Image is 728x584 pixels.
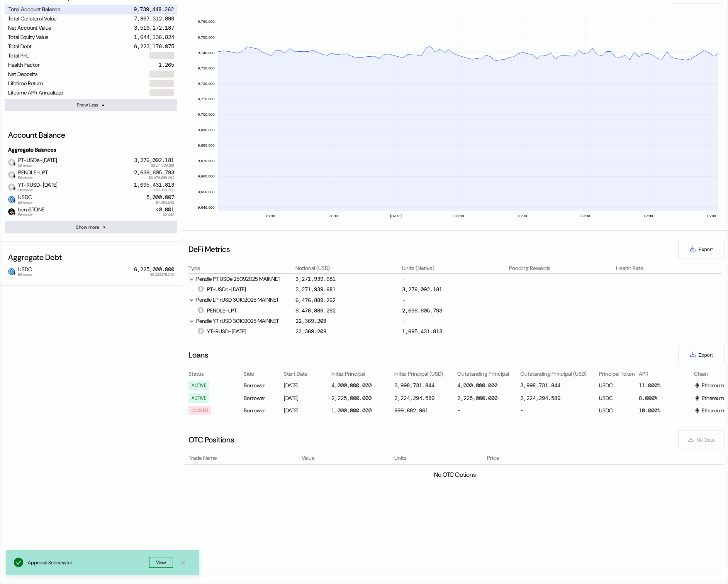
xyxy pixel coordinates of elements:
[8,6,60,13] div: Total Account Balance
[639,393,693,403] div: 8.000%
[331,382,372,389] div: 4,000,000.000
[198,97,215,101] text: 9,710,000
[509,265,550,272] div: Pending Rewards
[331,395,372,402] div: 2,225,000.000
[434,471,476,479] div: No OTC Options
[15,194,33,204] span: USDC
[154,188,174,192] span: $22,369.208
[394,370,456,377] div: Initial Principal (USD)
[198,143,215,147] text: 9,680,000
[8,61,40,68] div: Health Factor
[394,395,434,402] div: 2,224,294.589
[244,393,282,403] div: Borrower
[188,454,217,462] span: Trade Name
[520,395,560,402] div: 2,224,294.589
[520,370,597,377] div: Outstanding Principal (USD)
[707,214,716,218] text: 15:00
[192,408,208,413] div: CLOSED
[8,184,15,191] img: empty-token.png
[244,381,282,390] div: Borrower
[198,174,215,178] text: 9,660,000
[18,188,58,192] span: Ethereum
[188,296,294,304] div: Pendle LP rUSD 30102025 MAINNET
[151,164,174,167] span: $3,271,939.681
[694,407,700,414] img: svg+xml,%3c
[18,273,33,277] span: Ethereum
[146,194,174,201] div: 5,000.007
[5,99,177,111] button: Show Less
[8,89,63,96] div: Lifetime APR Annualized
[8,171,15,178] img: empty-token.png
[699,246,713,252] span: Export
[331,407,372,414] div: 1,000,000.000
[198,51,215,55] text: 9,740,000
[678,346,725,364] button: Export
[159,61,174,68] div: 1.265
[284,370,330,377] div: Start Date
[402,286,442,293] div: 3,276,092.181
[8,71,37,78] div: Net Deposits
[5,143,177,156] div: Aggregate Balances
[295,286,336,293] div: 3,271,939.681
[694,395,724,402] div: Ethereum
[198,328,246,335] div: YT-RUSD-[DATE]
[198,128,215,132] text: 9,690,000
[643,214,653,218] text: 12:00
[455,214,464,218] text: 03:00
[8,80,43,87] div: Lifetime Return
[678,240,725,258] button: Export
[188,317,294,325] div: Pendle YT rUSD 30102025 MAINNET
[402,265,434,272] div: Units (Native)
[198,66,215,70] text: 9,730,000
[12,271,16,275] img: svg+xml,%3c
[5,249,177,265] div: Aggregate Debt
[694,407,724,414] div: Ethereum
[402,296,507,304] div: -
[77,102,98,108] div: Show Less
[295,328,326,335] div: 22,369.208
[5,221,177,233] button: Show more
[402,307,442,314] div: 2,636,605.793
[12,174,16,178] img: svg+xml,%3c
[394,407,428,414] div: 999,682.961
[8,43,32,50] div: Total Debt
[15,206,44,216] span: beraSTONE
[402,317,507,325] div: -
[188,370,243,377] div: Status
[198,159,215,163] text: 9,670,000
[284,406,330,415] div: [DATE]
[198,19,215,24] text: 9,760,000
[198,35,215,39] text: 9,750,000
[188,244,230,254] div: DeFi Metrics
[402,275,507,283] div: -
[15,182,58,192] span: YT-RUSD-[DATE]
[694,395,700,401] img: svg+xml,%3c
[599,393,638,403] div: USDC
[390,214,402,218] text: [DATE]
[8,52,29,59] div: Total PnL
[134,182,174,188] div: 1,695,431.813
[28,559,149,566] div: Approval Successful
[18,176,48,180] span: Ethereum
[394,454,407,462] span: Units
[284,381,330,390] div: [DATE]
[15,266,33,276] span: USDC
[198,190,215,194] text: 9,650,000
[599,381,638,390] div: USDC
[694,382,724,389] div: Ethereum
[244,406,282,415] div: Borrower
[134,24,174,31] div: 3,516,272.187
[580,214,590,218] text: 09:00
[8,159,15,166] img: empty-token.png
[599,406,638,415] div: USDC
[76,224,99,230] div: Show more
[163,213,174,217] span: $2.443
[15,169,48,179] span: PENDLE-LPT
[156,201,174,204] span: $4,998.542
[18,213,44,217] span: Ethereum
[15,157,57,167] span: PT-USDe-[DATE]
[457,382,497,389] div: 4,000,000.000
[134,157,174,164] div: 3,276,092.181
[198,205,215,209] text: 9,640,000
[188,275,294,283] div: Pendle PT USDe 25092025 MAINNET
